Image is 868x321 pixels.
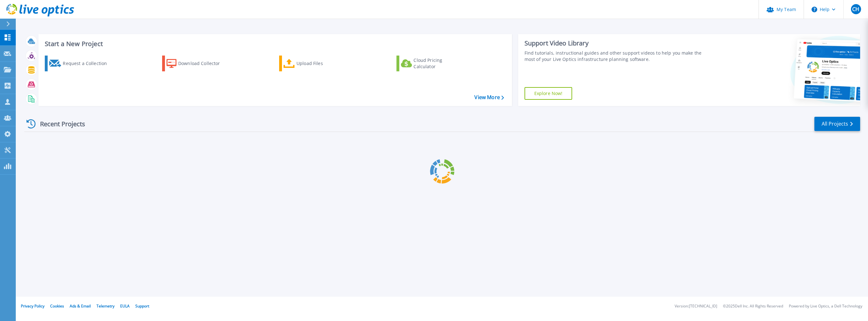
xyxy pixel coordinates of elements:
a: Upload Files [279,56,349,71]
a: Telemetry [97,303,114,309]
a: Cookies [50,303,64,309]
span: CH [852,7,859,12]
div: Support Video Library [525,39,702,47]
div: Request a Collection [63,57,113,70]
div: Cloud Pricing Calculator [413,57,464,70]
a: View More [474,94,504,100]
li: Version: [TECHNICAL_ID] [675,304,717,308]
li: © 2025 Dell Inc. All Rights Reserved [723,304,783,308]
a: Privacy Policy [21,303,44,309]
a: EULA [120,303,130,309]
div: Recent Projects [24,116,94,132]
a: Request a Collection [45,56,115,71]
div: Download Collector [178,57,229,70]
a: Ads & Email [70,303,91,309]
a: All Projects [814,117,860,131]
div: Upload Files [296,57,347,70]
h3: Start a New Project [45,40,504,47]
div: Find tutorials, instructional guides and other support videos to help you make the most of your L... [525,50,702,62]
a: Support [135,303,149,309]
a: Cloud Pricing Calculator [396,56,467,71]
li: Powered by Live Optics, a Dell Technology [789,304,862,308]
a: Explore Now! [525,87,572,100]
a: Download Collector [162,56,232,71]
